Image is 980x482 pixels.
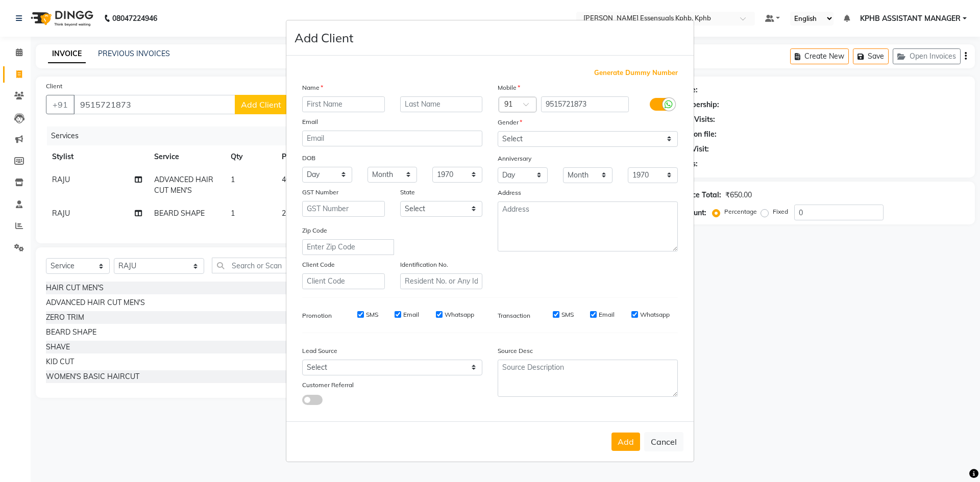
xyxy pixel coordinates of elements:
label: State [400,188,415,197]
span: Generate Dummy Number [594,68,678,78]
label: Whatsapp [445,310,474,319]
label: Email [403,310,419,319]
label: Mobile [498,83,520,92]
label: SMS [561,310,574,319]
input: Email [302,131,482,146]
label: Email [302,117,318,126]
input: GST Number [302,201,385,217]
label: Whatsapp [640,310,670,319]
button: Cancel [644,432,683,451]
label: Transaction [498,311,530,320]
label: Promotion [302,311,332,320]
label: Gender [498,118,522,127]
label: Identification No. [400,260,448,269]
label: Email [599,310,615,319]
label: Lead Source [302,346,337,356]
input: Last Name [400,96,483,112]
label: Name [302,83,323,92]
label: SMS [366,310,378,319]
label: Customer Referral [302,380,354,390]
label: Client Code [302,260,335,269]
label: Anniversary [498,154,531,163]
label: Zip Code [302,226,327,235]
input: Resident No. or Any Id [400,273,483,289]
label: DOB [302,154,315,163]
button: Add [611,433,640,451]
label: GST Number [302,188,338,197]
label: Source Desc [498,346,533,356]
h4: Add Client [295,29,353,47]
label: Address [498,188,521,197]
input: Enter Zip Code [302,239,394,255]
input: First Name [302,96,385,112]
input: Client Code [302,273,385,289]
input: Mobile [541,96,629,112]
